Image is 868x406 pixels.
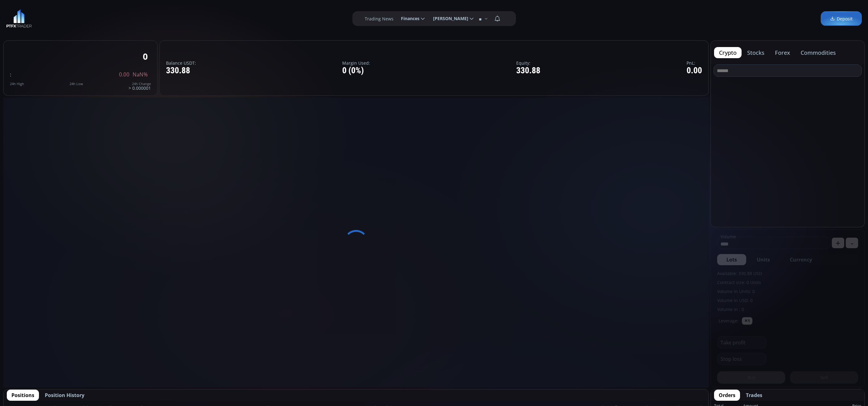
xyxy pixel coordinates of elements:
[714,47,742,58] button: crypto
[687,66,702,76] div: 0.00
[342,66,370,76] div: 0 (0%)
[742,47,769,58] button: stocks
[11,391,34,399] span: Positions
[719,391,735,399] span: Orders
[7,390,39,401] button: Positions
[830,15,853,22] span: Deposit
[40,390,89,401] button: Position History
[166,66,196,76] div: 330.88
[397,12,419,25] span: Finances
[129,82,151,86] div: 24h Change
[143,52,148,61] div: 0
[342,61,370,65] label: Margin Used:
[129,82,151,90] div: > 0.000001
[714,390,740,401] button: Orders
[10,71,11,78] span: :
[6,9,32,28] img: LOGO
[133,72,148,77] span: NaN%
[10,82,24,86] div: 24h High
[796,47,841,58] button: commodities
[45,391,84,399] span: Position History
[516,61,540,65] label: Equity:
[429,12,468,25] span: [PERSON_NAME]
[770,47,795,58] button: forex
[365,15,394,22] label: Trading News
[746,391,762,399] span: Trades
[166,61,196,65] label: Balance USDT:
[119,72,130,77] span: 0.00
[821,11,862,26] a: Deposit
[687,61,702,65] label: PnL:
[70,82,83,86] div: 24h Low
[741,390,767,401] button: Trades
[516,66,540,76] div: 330.88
